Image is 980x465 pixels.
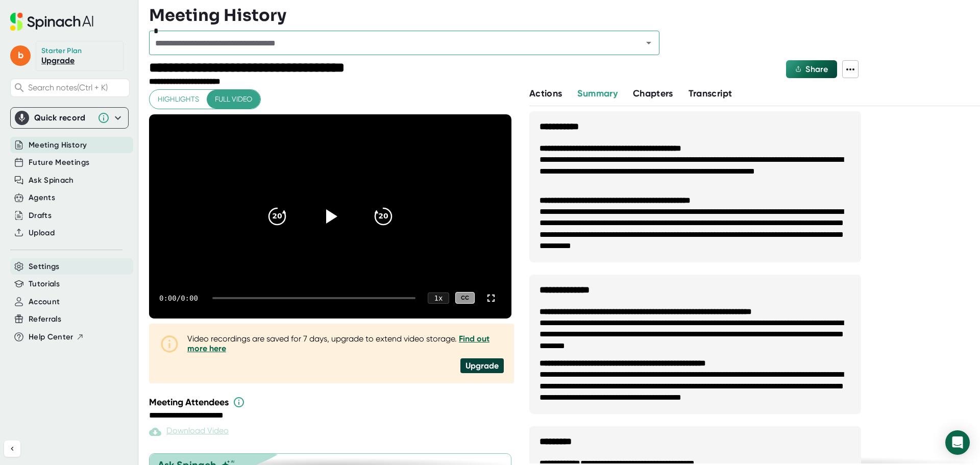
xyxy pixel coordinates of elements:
[149,396,517,408] div: Meeting Attendees
[10,45,31,66] span: b
[633,88,673,99] span: Chapters
[455,292,475,304] div: CC
[642,36,656,50] button: Open
[786,60,837,78] button: Share
[29,331,73,343] span: Help Center
[149,6,286,25] h3: Meeting History
[41,46,82,56] div: Starter Plan
[187,334,504,353] div: Video recordings are saved for 7 days, upgrade to extend video storage.
[150,90,207,109] button: Highlights
[577,87,617,101] button: Summary
[29,296,60,308] button: Account
[149,426,229,438] div: Paid feature
[577,88,617,99] span: Summary
[187,334,489,353] a: Find out more here
[29,278,60,290] button: Tutorials
[29,192,55,204] button: Agents
[4,440,20,457] button: Collapse sidebar
[29,313,61,325] button: Referrals
[428,292,449,304] div: 1 x
[460,358,504,373] div: Upgrade
[28,83,127,92] span: Search notes (Ctrl + K)
[945,430,970,455] div: Open Intercom Messenger
[29,139,87,151] button: Meeting History
[29,157,89,168] button: Future Meetings
[633,87,673,101] button: Chapters
[689,88,732,99] span: Transcript
[215,93,252,106] span: Full video
[529,88,562,99] span: Actions
[29,261,60,273] button: Settings
[805,64,828,74] span: Share
[29,331,84,343] button: Help Center
[159,294,200,302] div: 0:00 / 0:00
[41,56,75,65] a: Upgrade
[29,175,74,186] button: Ask Spinach
[529,87,562,101] button: Actions
[29,210,52,222] button: Drafts
[34,113,92,123] div: Quick record
[207,90,260,109] button: Full video
[29,227,55,239] button: Upload
[15,108,124,128] div: Quick record
[689,87,732,101] button: Transcript
[158,93,199,106] span: Highlights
